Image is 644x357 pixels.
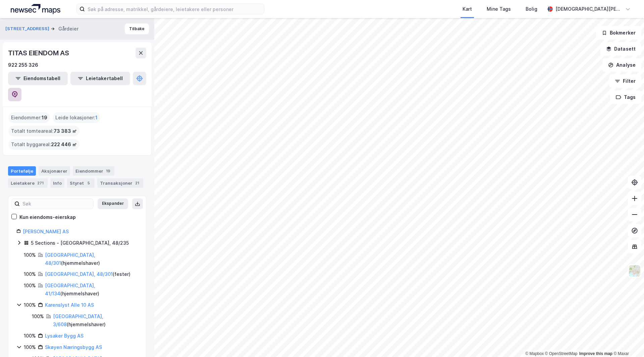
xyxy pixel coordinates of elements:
[58,25,78,33] div: Gårdeier
[600,42,641,56] button: Datasett
[24,251,36,259] div: 100%
[45,333,84,339] a: Lysaker Bygg AS
[53,313,103,327] a: [GEOGRAPHIC_DATA], 3/608
[95,114,98,122] span: 1
[8,48,70,58] div: TITAS EIENDOM AS
[8,72,68,85] button: Eiendomstabell
[628,264,641,277] img: Z
[579,351,612,356] a: Improve this map
[105,168,112,174] div: 19
[39,166,70,176] div: Aksjonærer
[45,302,94,308] a: Karenslyst Alle 10 AS
[54,127,77,135] span: 73 383 ㎡
[596,26,641,40] button: Bokmerker
[45,252,95,266] a: [GEOGRAPHIC_DATA], 48/301
[463,5,472,13] div: Kart
[8,166,36,176] div: Portefølje
[53,312,138,329] div: ( hjemmelshaver )
[31,239,129,247] div: 5 Sections - [GEOGRAPHIC_DATA], 48/235
[609,74,641,88] button: Filter
[70,72,130,85] button: Leietakertabell
[8,126,79,136] div: Totalt tomteareal :
[24,343,36,351] div: 100%
[97,178,143,188] div: Transaksjoner
[8,139,79,150] div: Totalt byggareal :
[602,58,641,72] button: Analyse
[134,180,141,186] div: 21
[24,282,36,290] div: 100%
[85,180,92,186] div: 5
[45,251,138,267] div: ( hjemmelshaver )
[545,351,578,356] a: OpenStreetMap
[45,271,113,277] a: [GEOGRAPHIC_DATA], 48/301
[51,140,77,148] span: 222 446 ㎡
[24,270,36,278] div: 100%
[45,283,95,296] a: [GEOGRAPHIC_DATA], 41/134
[67,178,95,188] div: Styret
[24,301,36,309] div: 100%
[45,282,138,298] div: ( hjemmelshaver )
[5,25,51,32] button: [STREET_ADDRESS]
[98,198,128,209] button: Ekspander
[610,91,641,104] button: Tags
[20,199,93,209] input: Søk
[8,178,48,188] div: Leietakere
[610,325,644,357] iframe: Chat Widget
[73,166,114,176] div: Eiendommer
[50,178,64,188] div: Info
[45,344,102,350] a: Skøyen Næringsbygg AS
[53,112,100,123] div: Leide lokasjoner :
[23,229,69,234] a: [PERSON_NAME] AS
[487,5,511,13] div: Mine Tags
[8,61,38,69] div: 922 255 326
[19,213,76,221] div: Kun eiendoms-eierskap
[526,5,537,13] div: Bolig
[32,312,44,320] div: 100%
[8,112,50,123] div: Eiendommer :
[555,5,623,13] div: [DEMOGRAPHIC_DATA][PERSON_NAME]
[11,4,60,14] img: logo.a4113a55bc3d86da70a041830d287a7e.svg
[125,23,149,34] button: Tilbake
[24,332,36,340] div: 100%
[45,270,130,278] div: ( fester )
[42,114,47,122] span: 19
[85,4,264,14] input: Søk på adresse, matrikkel, gårdeiere, leietakere eller personer
[36,180,45,186] div: 271
[525,351,544,356] a: Mapbox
